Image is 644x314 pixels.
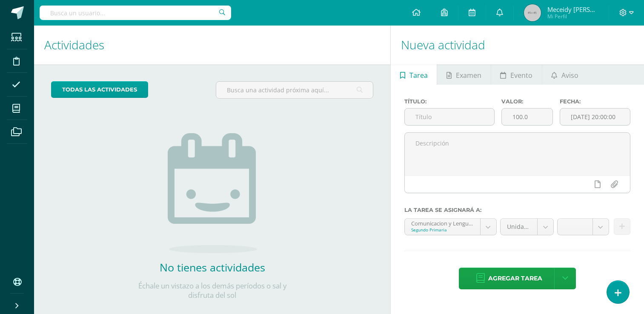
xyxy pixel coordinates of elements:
label: Título: [404,98,495,105]
a: Comunicacion y Lenguaje 'A'Segundo Primaria [405,219,496,235]
span: Evento [510,65,532,86]
label: Fecha: [560,98,630,105]
input: Fecha de entrega [560,108,630,125]
img: no_activities.png [168,133,257,253]
span: Mi Perfil [547,13,598,20]
span: Unidad 4 [507,219,531,235]
input: Título [405,108,494,125]
label: Valor: [501,98,553,105]
h1: Actividades [44,26,380,64]
a: Evento [491,64,542,85]
h2: No tienes actividades [127,260,298,274]
input: Busca un usuario... [40,6,231,20]
h1: Nueva actividad [401,26,634,64]
label: La tarea se asignará a: [404,207,630,213]
a: Unidad 4 [501,219,554,235]
a: Aviso [542,64,588,85]
input: Busca una actividad próxima aquí... [216,82,373,98]
span: Meceidy [PERSON_NAME] [547,5,598,14]
input: Puntos máximos [502,108,552,125]
span: Agregar tarea [488,268,542,289]
a: Examen [437,64,490,85]
span: Aviso [561,65,578,86]
img: 45x45 [524,4,541,21]
a: todas las Actividades [51,81,148,98]
div: Comunicacion y Lenguaje 'A' [411,219,473,227]
span: Tarea [409,65,428,86]
div: Segundo Primaria [411,227,473,233]
span: Examen [456,65,481,86]
a: Tarea [391,64,437,85]
p: Échale un vistazo a los demás períodos o sal y disfruta del sol [127,281,298,300]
